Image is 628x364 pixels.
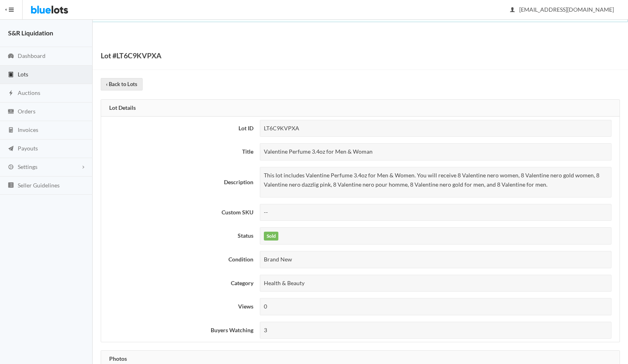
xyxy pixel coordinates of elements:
[264,232,278,241] label: Sold
[7,108,15,116] ion-icon: cash
[101,100,620,117] div: Lot Details
[101,295,257,319] th: Views
[7,90,15,97] ion-icon: flash
[18,71,28,78] span: Lots
[8,29,53,37] strong: S&R Liquidation
[101,49,162,62] h1: Lot #LT6C9KVPXA
[101,319,257,342] th: Buyers Watching
[7,53,15,60] ion-icon: speedometer
[264,171,607,189] p: This lot includes Valentine Perfume 3.4oz for Men & Women. You will receive 8 Valentine nero wome...
[18,52,46,59] span: Dashboard
[18,108,35,115] span: Orders
[7,145,15,153] ion-icon: paper plane
[7,127,15,134] ion-icon: calculator
[7,164,15,171] ion-icon: cog
[7,71,15,79] ion-icon: clipboard
[101,140,257,164] th: Title
[18,126,38,133] span: Invoices
[101,248,257,271] th: Condition
[260,204,611,221] div: --
[260,120,611,137] div: LT6C9KVPXA
[101,78,143,90] a: ‹ Back to Lots
[508,6,516,14] ion-icon: person
[101,224,257,248] th: Status
[260,298,611,315] div: 0
[18,89,40,96] span: Auctions
[7,182,15,189] ion-icon: list box
[260,275,611,292] div: Health & Beauty
[510,6,614,13] span: [EMAIL_ADDRESS][DOMAIN_NAME]
[260,322,611,339] div: 3
[101,117,257,140] th: Lot ID
[260,251,611,268] div: Brand New
[101,271,257,295] th: Category
[101,164,257,201] th: Description
[260,143,611,160] div: Valentine Perfume 3.4oz for Men & Woman
[18,182,60,189] span: Seller Guidelines
[18,163,37,170] span: Settings
[18,145,38,152] span: Payouts
[101,201,257,224] th: Custom SKU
